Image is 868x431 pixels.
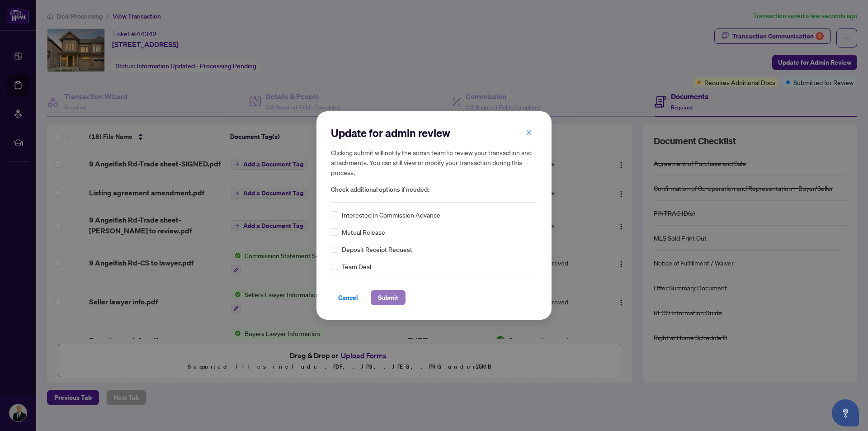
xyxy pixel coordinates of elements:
[331,126,537,140] h2: Update for admin review
[331,147,537,177] h5: Clicking submit will notify the admin team to review your transaction and attachments. You can st...
[342,210,440,220] span: Interested in Commission Advance
[331,290,365,305] button: Cancel
[832,399,859,426] button: Open asap
[342,244,412,254] span: Deposit Receipt Request
[371,290,406,305] button: Submit
[342,227,385,237] span: Mutual Release
[342,261,371,271] span: Team Deal
[331,185,537,195] span: Check additional options if needed:
[338,290,358,305] span: Cancel
[526,129,532,136] span: close
[378,290,398,305] span: Submit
